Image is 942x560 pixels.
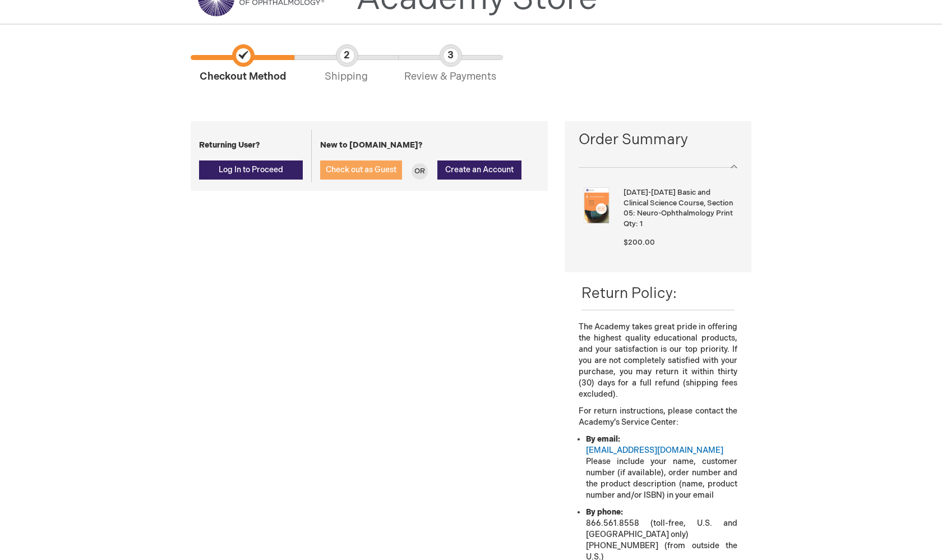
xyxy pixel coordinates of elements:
a: [EMAIL_ADDRESS][DOMAIN_NAME] [586,446,723,455]
strong: By email: [586,434,620,444]
div: OR [412,163,428,180]
p: For return instructions, please contact the Academy’s Service Center: [579,406,737,428]
h4: Returning User? [199,141,303,149]
li: Please include your name, customer number (if available), order number and the product descriptio... [586,434,737,501]
span: Review & Payments [398,44,502,84]
span: Check out as Guest [326,165,396,175]
span: 1 [640,219,643,228]
button: Create an Account [437,160,521,180]
span: Log In to Proceed [219,165,283,175]
span: Order Summary [579,130,737,156]
span: $200.00 [624,238,655,247]
strong: By phone: [586,507,623,517]
span: Return Policy: [581,285,677,302]
span: Shipping [294,44,398,84]
h4: New to [DOMAIN_NAME]? [320,141,539,149]
strong: [DATE]-[DATE] Basic and Clinical Science Course, Section 05: Neuro-Ophthalmology Print [624,187,735,219]
span: Qty [624,219,636,228]
p: The Academy takes great pride in offering the highest quality educational products, and your sati... [579,322,737,400]
button: Check out as Guest [320,160,402,180]
img: 2025-2026 Basic and Clinical Science Course, Section 05: Neuro-Ophthalmology Print [579,187,615,223]
button: Log In to Proceed [199,160,303,180]
span: Create an Account [445,165,514,175]
span: Checkout Method [191,44,294,84]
